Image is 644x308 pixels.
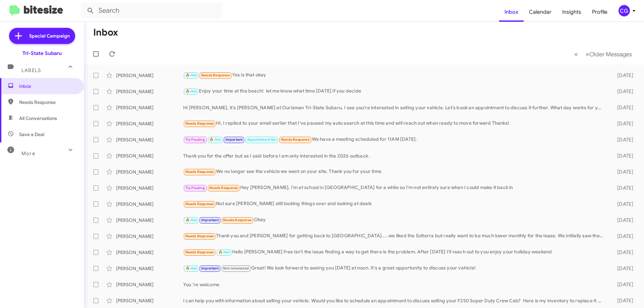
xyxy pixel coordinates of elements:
[183,136,606,143] div: We have a meeting scheduled for 11AM [DATE].
[116,297,183,304] div: [PERSON_NAME]
[116,152,183,159] div: [PERSON_NAME]
[116,72,183,79] div: [PERSON_NAME]
[116,217,183,224] div: [PERSON_NAME]
[116,249,183,256] div: [PERSON_NAME]
[185,186,205,190] span: Try Pausing
[606,169,639,175] div: [DATE]
[606,136,639,143] div: [DATE]
[587,2,613,22] a: Profile
[81,3,222,19] input: Search
[19,99,76,106] span: Needs Response
[116,185,183,191] div: [PERSON_NAME]
[183,168,606,176] div: We no longer see the vehicle we want on your site. Thank you for your time
[185,250,214,254] span: Needs Response
[185,202,214,206] span: Needs Response
[93,27,118,38] h1: Inbox
[247,137,277,142] span: Appointment Set
[21,67,41,73] span: Labels
[19,115,57,122] span: All Conversations
[499,2,524,22] a: Inbox
[183,264,606,272] div: Great! We look forward to seeing you [DATE] at noon. It's a great opportunity to discuss your veh...
[606,249,639,256] div: [DATE]
[183,104,606,111] div: Hi [PERSON_NAME], it's [PERSON_NAME] at Ourisman Tri-State Subaru. I see you're interested in sel...
[183,120,606,127] div: Hi, I replied to your email earlier that I've paused my auto search at this time and will reach o...
[223,218,252,222] span: Needs Response
[116,233,183,240] div: [PERSON_NAME]
[183,248,606,256] div: Hello [PERSON_NAME] free isn't the issue finding a way to get there is the problem. After [DATE] ...
[21,150,35,157] span: More
[223,266,249,270] span: Not-Interested
[619,5,630,16] div: CG
[281,137,310,142] span: Needs Response
[571,47,636,61] nav: Page navigation example
[9,28,75,44] a: Special Campaign
[185,218,197,222] span: 🔥 Hot
[183,184,606,192] div: Hey [PERSON_NAME], I'm at school in [GEOGRAPHIC_DATA] for a while so I'm not entirely sure when I...
[606,297,639,304] div: [DATE]
[116,281,183,288] div: [PERSON_NAME]
[606,88,639,95] div: [DATE]
[225,137,243,142] span: Important
[201,266,219,270] span: Important
[185,121,214,126] span: Needs Response
[209,186,238,190] span: Needs Response
[29,33,70,39] span: Special Campaign
[606,185,639,191] div: [DATE]
[183,87,606,95] div: Enjoy your time at the beach! let me know what time [DATE] if you decide
[589,51,632,58] span: Older Messages
[185,89,197,94] span: 🔥 Hot
[557,2,587,22] a: Insights
[218,250,230,254] span: 🔥 Hot
[201,218,219,222] span: Important
[586,50,589,58] span: »
[606,281,639,288] div: [DATE]
[183,232,606,240] div: Thank you and [PERSON_NAME] for getting back to [GEOGRAPHIC_DATA].... we liked the Solterra but r...
[116,104,183,111] div: [PERSON_NAME]
[613,5,637,16] button: CG
[185,73,197,77] span: 🔥 Hot
[185,170,214,174] span: Needs Response
[185,266,197,270] span: 🔥 Hot
[116,265,183,272] div: [PERSON_NAME]
[22,50,62,57] div: Tri-State Subaru
[183,200,606,208] div: Not sure [PERSON_NAME] still looking things over and looking at deals
[116,120,183,127] div: [PERSON_NAME]
[116,201,183,207] div: [PERSON_NAME]
[606,104,639,111] div: [DATE]
[570,47,582,61] button: Previous
[183,281,606,288] div: You 're welcome
[183,71,606,79] div: Yes is that okay
[209,137,221,142] span: 🔥 Hot
[574,50,578,58] span: «
[606,120,639,127] div: [DATE]
[183,297,606,304] div: I can help you with information about selling your vehicle. Would you like to schedule an appoint...
[524,2,557,22] a: Calendar
[606,233,639,240] div: [DATE]
[116,88,183,95] div: [PERSON_NAME]
[606,217,639,224] div: [DATE]
[606,152,639,159] div: [DATE]
[183,216,606,224] div: Okay
[606,72,639,79] div: [DATE]
[606,265,639,272] div: [DATE]
[185,137,205,142] span: Try Pausing
[19,131,44,138] span: Save a Deal
[201,73,230,77] span: Needs Response
[185,234,214,238] span: Needs Response
[183,152,606,159] div: Thank you for the offer but as I said before I am only interested in the 2026 outback .
[19,83,76,89] span: Inbox
[606,201,639,207] div: [DATE]
[582,47,636,61] button: Next
[116,136,183,143] div: [PERSON_NAME]
[116,169,183,175] div: [PERSON_NAME]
